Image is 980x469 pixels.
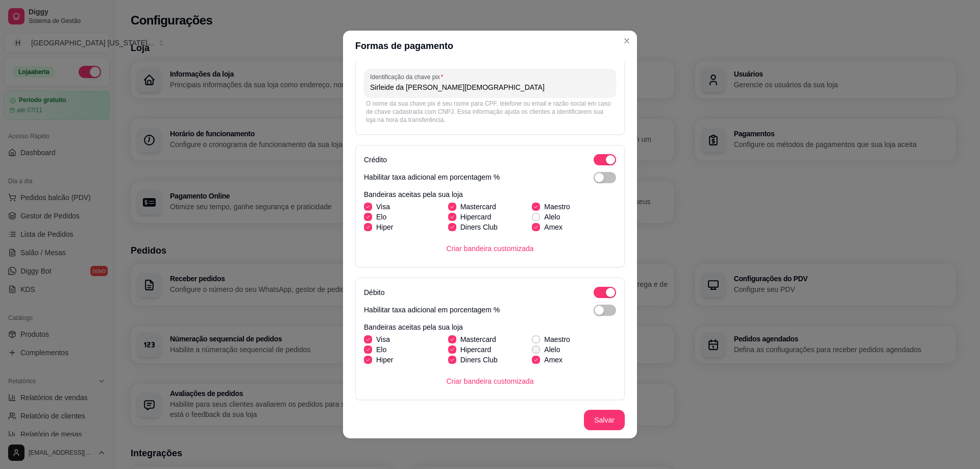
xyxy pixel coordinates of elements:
[544,202,570,212] span: Maestro
[364,189,616,200] p: Bandeiras aceitas pela sua loja
[619,33,635,49] button: Close
[364,305,500,316] p: Habilitar taxa adicional em porcentagem %
[364,156,387,164] label: Crédito
[364,288,384,297] label: Débito
[544,212,560,222] span: Alelo
[460,334,496,344] span: Mastercard
[460,355,498,365] span: Diners Club
[343,31,637,61] header: Formas de pagamento
[460,222,498,232] span: Diners Club
[364,172,500,183] p: Habilitar taxa adicional em porcentagem %
[438,238,542,259] button: Criar bandeira customizada
[544,222,562,232] span: Amex
[376,334,390,344] span: Visa
[366,100,614,124] div: O nome da sua chave pix é seu nome para CPF, telefone ou email e razão social em caso de chave ca...
[370,72,447,81] label: Identificação da chave pix
[376,212,386,222] span: Elo
[370,82,610,92] input: Identificação da chave pix
[544,355,562,365] span: Amex
[438,371,542,391] button: Criar bandeira customizada
[364,322,616,332] p: Bandeiras aceitas pela sua loja
[376,222,393,232] span: Hiper
[460,202,496,212] span: Mastercard
[376,355,393,365] span: Hiper
[460,344,492,355] span: Hipercard
[544,334,570,344] span: Maestro
[376,344,386,355] span: Elo
[376,202,390,212] span: Visa
[544,344,560,355] span: Alelo
[584,410,625,430] button: Salvar
[460,212,492,222] span: Hipercard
